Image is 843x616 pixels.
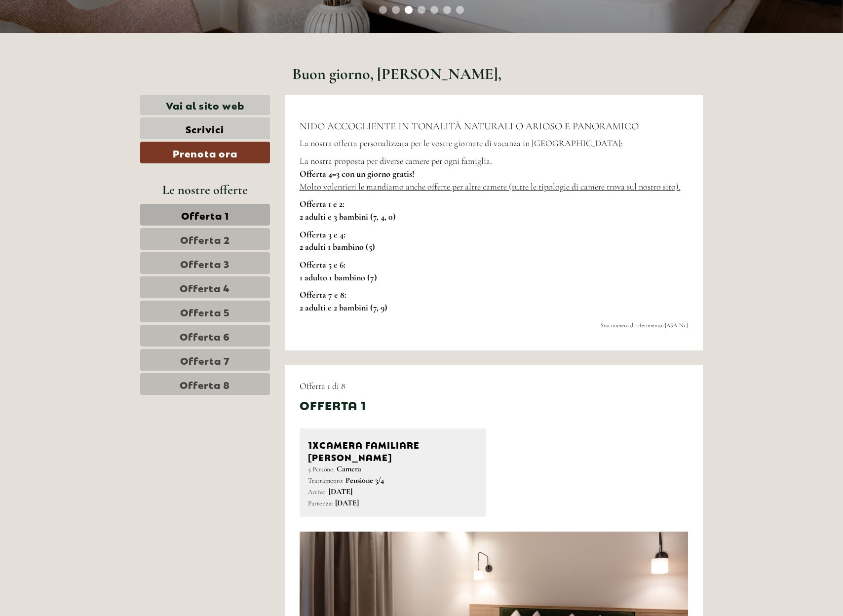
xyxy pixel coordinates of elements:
span: Offerta 6 [180,329,230,343]
div: Camera familiare [PERSON_NAME] [308,437,478,463]
b: [DATE] [329,487,352,497]
strong: Offerta 7 e 8: 2 adulti e 2 bambini (7, 9) [300,289,387,313]
a: Scrivici [140,117,270,139]
b: 1x [308,437,319,451]
span: Suo numero di riferimento: [ASA-Nr.] [601,322,688,329]
u: Molto volentieri le mandiamo anche offerte per altre camere (tutte le tipologie di camere trova s... [300,181,681,192]
small: Partenza: [308,499,333,507]
strong: Offerta 4=3 con un giorno gratis! [300,168,415,179]
span: Offerta 3 e 4: 2 adulti 1 bambino (5) [300,229,375,253]
span: Offerta 8 [180,377,230,391]
span: Offerta 5 e 6: 1 adulto 1 bambino (7) [300,259,377,283]
span: Offerta 1 di 8 [300,381,345,391]
span: Offerta 4 [180,280,230,294]
span: Offerta 5 [180,305,230,318]
b: Camera [337,464,361,474]
span: Offerta 1 [181,208,229,222]
span: Offerta 7 [180,353,230,367]
b: [DATE] [335,498,359,508]
h1: Buon giorno, [PERSON_NAME], [292,65,501,82]
a: Prenota ora [140,142,270,163]
small: Arrivo: [308,488,327,496]
span: NIDO ACCOGLIENTE IN TONALITÀ NATURALI O ARIOSO E PANORAMICO [300,120,639,132]
span: Offerta 1 e 2: 2 adulti e 3 bambini (7, 4, 0) [300,198,396,222]
div: Offerta 1 [300,396,366,413]
span: Offerta 2 [180,232,230,246]
span: La nostra offerta personalizzata per le vostre giornate di vacanza in [GEOGRAPHIC_DATA]: [300,138,623,149]
b: Pensione 3/4 [345,475,384,485]
small: 5 Persone: [308,465,335,473]
div: Le nostre offerte [140,181,270,199]
a: Vai al sito web [140,95,270,115]
small: Trattamento: [308,476,344,485]
span: La nostra proposta per diverse camere per ogni famiglia. [300,155,681,192]
span: Offerta 3 [180,256,230,270]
